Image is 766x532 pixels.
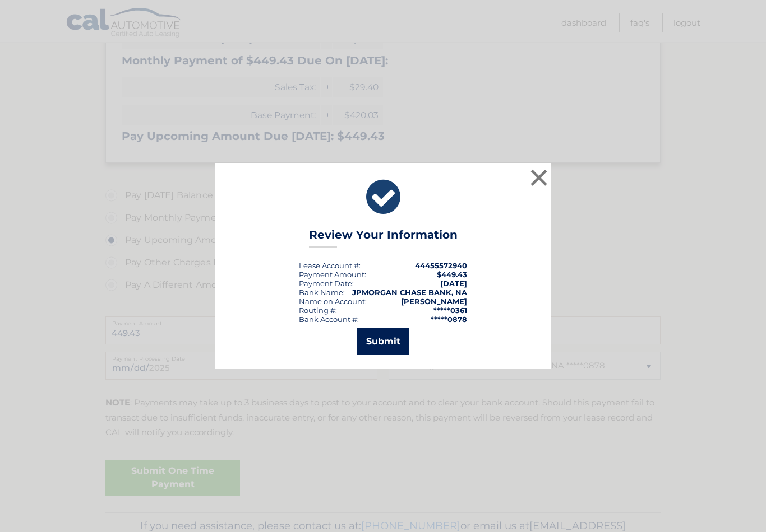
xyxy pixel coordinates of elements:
button: × [528,166,550,189]
span: [DATE] [440,279,467,288]
strong: 44455572940 [415,261,467,270]
h3: Review Your Information [309,228,458,248]
div: Payment Amount: [299,270,366,279]
div: Bank Name: [299,288,345,297]
div: Name on Account: [299,297,367,306]
div: Bank Account #: [299,315,359,324]
div: : [299,279,354,288]
strong: [PERSON_NAME] [401,297,467,306]
div: Lease Account #: [299,261,361,270]
button: Submit [357,328,409,355]
div: Routing #: [299,306,337,315]
span: $449.43 [437,270,467,279]
strong: JPMORGAN CHASE BANK, NA [352,288,467,297]
span: Payment Date [299,279,352,288]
